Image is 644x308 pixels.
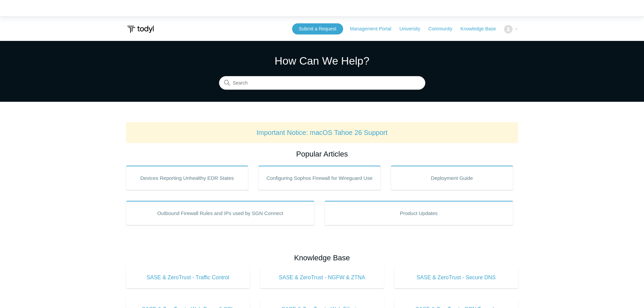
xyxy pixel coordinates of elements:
[136,274,240,282] span: SASE & ZeroTrust - Traffic Control
[258,166,381,190] a: Configuring Sophos Firewall for Wireguard Use
[460,25,503,32] a: Knowledge Base
[219,76,425,90] input: Search
[219,53,425,69] h1: How Can We Help?
[126,201,315,225] a: Outbound Firewall Rules and IPs used by SGN Connect
[126,148,518,160] h2: Popular Articles
[350,25,398,32] a: Management Portal
[126,166,248,190] a: Devices Reporting Unhealthy EDR States
[404,274,508,282] span: SASE & ZeroTrust - Secure DNS
[394,267,518,288] a: SASE & ZeroTrust - Secure DNS
[270,274,374,282] span: SASE & ZeroTrust - NGFW & ZTNA
[126,23,155,35] img: Todyl Support Center Help Center home page
[260,267,384,288] a: SASE & ZeroTrust - NGFW & ZTNA
[428,25,459,32] a: Community
[292,23,343,34] a: Submit a Request
[257,129,388,136] a: Important Notice: macOS Tahoe 26 Support
[399,25,427,32] a: University
[126,252,518,263] h2: Knowledge Base
[391,166,513,190] a: Deployment Guide
[325,201,513,225] a: Product Updates
[126,267,250,288] a: SASE & ZeroTrust - Traffic Control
